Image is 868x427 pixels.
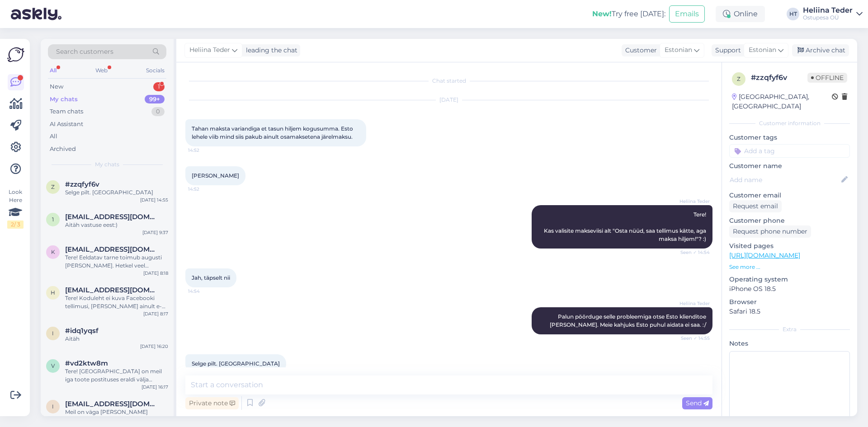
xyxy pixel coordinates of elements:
[592,9,665,19] div: Try free [DATE]:
[787,8,799,20] div: HT
[144,65,166,76] div: Socials
[729,307,850,316] p: Safari 18.5
[188,147,222,154] span: 14:52
[65,294,168,310] div: Tere! Koduleht ei kuva Facebooki tellimusi, [PERSON_NAME] ainult e-[PERSON_NAME] kaudu tehtud tel...
[676,198,710,205] span: Heliina Teder
[729,216,850,225] p: Customer phone
[51,362,55,369] span: v
[729,241,850,251] p: Visited pages
[792,44,849,56] div: Archive chat
[185,77,712,85] div: Chat started
[65,188,168,197] div: Selge pilt. [GEOGRAPHIC_DATA]
[50,82,63,91] div: New
[65,408,168,424] div: Meil on väga [PERSON_NAME] vastata, kui me ei saa täpselt aru, millisest tootest jutt. :( Hetkel ...
[94,65,109,76] div: Web
[142,384,168,390] div: [DATE] 16:17
[7,46,24,63] img: Askly Logo
[151,107,165,116] div: 0
[622,46,657,55] div: Customer
[729,161,850,171] p: Customer name
[48,65,58,76] div: All
[729,297,850,307] p: Browser
[50,132,57,141] div: All
[716,6,765,22] div: Online
[65,367,168,384] div: Tere! [GEOGRAPHIC_DATA] on meil iga toote postituses eraldi välja toodud, palume seda jälgida. :)...
[65,327,99,335] span: #idq1yqsf
[65,359,108,367] span: #vd2ktw8m
[65,245,159,253] span: katri.1492@mail.ru
[749,45,776,55] span: Estonian
[669,5,705,23] button: Emails
[65,286,159,294] span: helilaev12@gmail.com
[51,289,55,296] span: h
[192,125,354,140] span: Tahan maksta variandiga et tasun hiljem kogusumma. Esto lehele viib mind siis pakub ainult osamak...
[729,144,850,158] input: Add a tag
[143,270,168,277] div: [DATE] 8:18
[95,160,119,169] span: My chats
[729,200,782,212] div: Request email
[143,310,168,317] div: [DATE] 8:17
[803,14,853,21] div: Ostupesa OÜ
[140,343,168,350] div: [DATE] 16:20
[50,95,78,104] div: My chats
[188,186,222,192] span: 14:52
[729,275,850,284] p: Operating system
[52,403,54,410] span: i
[185,96,712,104] div: [DATE]
[729,251,800,259] a: [URL][DOMAIN_NAME]
[592,9,612,18] b: New!
[686,399,709,407] span: Send
[65,180,99,188] span: #zzqfyf6v
[729,225,811,238] div: Request phone number
[145,95,165,104] div: 99+
[242,46,297,55] div: leading the chat
[732,92,832,111] div: [GEOGRAPHIC_DATA], [GEOGRAPHIC_DATA]
[52,216,54,223] span: 1
[729,339,850,348] p: Notes
[188,288,222,295] span: 14:54
[712,46,741,55] div: Support
[65,213,159,221] span: 17katlin@gmail.com
[189,45,230,55] span: Heliina Teder
[676,249,710,256] span: Seen ✓ 14:54
[7,221,24,229] div: 2 / 3
[51,249,55,255] span: k
[65,253,168,270] div: Tere! Eeldatav tarne toimub augusti [PERSON_NAME]. Hetkel veel ootame, et Teie tellimuses [PERSON...
[807,73,847,83] span: Offline
[50,107,83,116] div: Team chats
[803,7,863,21] a: Heliina TederOstupesa OÜ
[665,45,692,55] span: Estonian
[65,221,168,229] div: Aitäh vastuse eest:)
[51,183,55,190] span: z
[803,7,853,14] div: Heliina Teder
[737,75,741,82] span: z
[729,284,850,294] p: iPhone OS 18.5
[730,175,840,185] input: Add name
[50,120,83,129] div: AI Assistant
[729,191,850,200] p: Customer email
[192,172,239,179] span: [PERSON_NAME]
[676,335,710,342] span: Seen ✓ 14:55
[140,197,168,203] div: [DATE] 14:55
[185,397,239,409] div: Private note
[7,188,24,229] div: Look Here
[729,119,850,127] div: Customer information
[550,313,708,328] span: Palun pöörduge selle probleemiga otse Esto klienditoe [PERSON_NAME]. Meie kahjuks Esto puhul aida...
[729,133,850,142] p: Customer tags
[192,360,280,367] span: Selge pilt. [GEOGRAPHIC_DATA]
[142,229,168,236] div: [DATE] 9:37
[676,300,710,307] span: Heliina Teder
[65,400,159,408] span: ingeborg894@gmail.com
[56,47,113,56] span: Search customers
[751,72,807,83] div: # zzqfyf6v
[729,263,850,271] p: See more ...
[192,274,230,281] span: Jah, täpselt nii
[52,330,54,337] span: i
[153,82,165,91] div: 1
[65,335,168,343] div: Aitäh
[729,325,850,333] div: Extra
[50,145,76,154] div: Archived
